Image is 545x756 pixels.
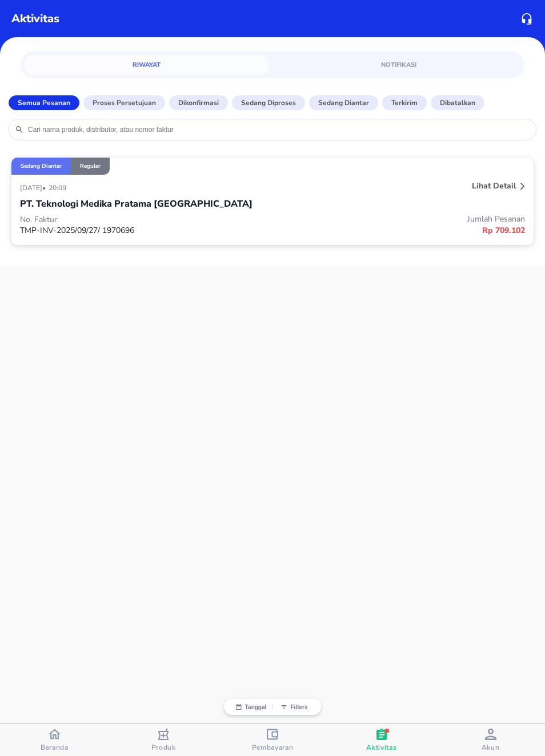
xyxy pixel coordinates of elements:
[272,224,525,236] p: Rp 709.102
[169,95,228,110] button: Dikonfirmasi
[440,98,475,108] p: Dibatalkan
[276,55,521,75] a: Notifikasi
[20,197,253,211] p: PT. Teknologi Medika Pratama [GEOGRAPHIC_DATA]
[93,98,156,108] p: Proses Persetujuan
[21,162,62,170] p: Sedang diantar
[18,98,70,108] p: Semua Pesanan
[109,724,218,756] button: Produk
[20,183,49,192] p: [DATE] •
[20,225,272,236] p: TMP-INV-2025/09/27/ 1970696
[318,98,369,108] p: Sedang diantar
[327,724,436,756] button: Aktivitas
[283,59,514,70] span: Notifikasi
[391,98,418,108] p: Terkirim
[21,51,525,75] div: simple tabs
[151,743,176,752] span: Produk
[9,95,79,110] button: Semua Pesanan
[31,59,262,70] span: Riwayat
[218,724,327,756] button: Pembayaran
[11,10,59,27] p: Aktivitas
[41,743,69,752] span: Beranda
[20,214,272,225] p: No. Faktur
[83,95,165,110] button: Proses Persetujuan
[272,703,315,710] button: Filters
[230,703,272,710] button: Tanggal
[49,183,69,192] p: 20:09
[366,743,396,752] span: Aktivitas
[80,162,101,170] p: Reguler
[309,95,378,110] button: Sedang diantar
[472,180,516,191] p: Lihat detail
[382,95,427,110] button: Terkirim
[436,724,545,756] button: Akun
[482,743,500,752] span: Akun
[431,95,484,110] button: Dibatalkan
[24,55,269,75] a: Riwayat
[232,95,305,110] button: Sedang diproses
[272,214,525,224] p: Jumlah Pesanan
[178,98,219,108] p: Dikonfirmasi
[27,125,530,134] input: Cari nama produk, distributor, atau nomor faktur
[252,743,294,752] span: Pembayaran
[241,98,296,108] p: Sedang diproses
